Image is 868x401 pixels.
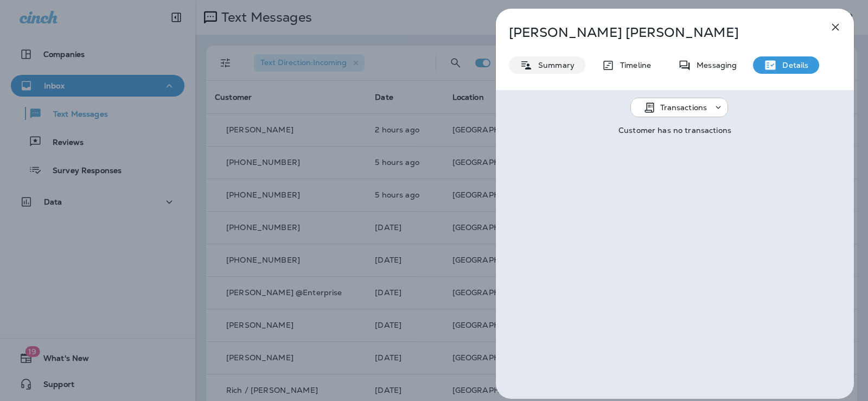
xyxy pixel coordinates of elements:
p: Details [777,61,808,69]
p: Messaging [691,61,737,69]
p: Timeline [615,61,651,69]
p: Customer has no transactions [618,126,731,135]
p: Transactions [660,103,707,112]
p: Summary [533,61,575,69]
p: [PERSON_NAME] [PERSON_NAME] [509,25,805,40]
